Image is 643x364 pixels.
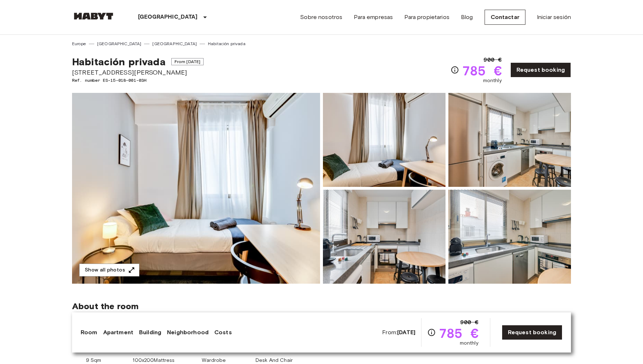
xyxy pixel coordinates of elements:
span: Wardrobe [202,357,226,364]
img: Picture of unit ES-15-018-001-03H [448,93,571,187]
a: Para empresas [354,13,393,22]
a: Iniciar sesión [537,13,571,22]
a: Request booking [502,325,562,340]
span: monthly [460,340,478,347]
span: 785 € [439,327,478,340]
span: 785 € [462,64,502,77]
a: Europe [72,41,86,47]
span: Desk And Chair [256,357,293,364]
b: [DATE] [397,329,415,336]
a: Blog [461,13,473,22]
span: From: [382,328,415,336]
a: Room [81,328,97,337]
span: About the room [72,301,571,312]
p: [GEOGRAPHIC_DATA] [138,13,198,22]
a: Building [139,328,161,337]
a: Sobre nosotros [300,13,342,22]
a: Para propietarios [404,13,449,22]
span: From [DATE] [171,58,204,65]
span: 100x200Mattress [133,357,175,364]
a: [GEOGRAPHIC_DATA] [152,41,197,47]
a: [GEOGRAPHIC_DATA] [97,41,142,47]
a: Habitación privada [208,41,246,47]
span: 900 € [484,56,502,64]
a: Contactar [485,10,525,25]
a: Apartment [103,328,133,337]
img: Picture of unit ES-15-018-001-03H [448,190,571,284]
a: Neighborhood [167,328,209,337]
img: Picture of unit ES-15-018-001-03H [323,93,446,187]
a: Costs [214,328,232,337]
img: Marketing picture of unit ES-15-018-001-03H [72,93,320,284]
svg: Check cost overview for full price breakdown. Please note that discounts apply to new joiners onl... [427,328,436,337]
img: Habyt [72,13,115,20]
button: Show all photos [79,264,139,277]
span: [STREET_ADDRESS][PERSON_NAME] [72,68,204,77]
svg: Check cost overview for full price breakdown. Please note that discounts apply to new joiners onl... [451,66,459,74]
span: 900 € [460,318,478,327]
span: Ref. number ES-15-018-001-03H [72,77,204,84]
a: Request booking [510,62,571,77]
span: Habitación privada [72,56,166,68]
span: monthly [483,77,502,84]
span: 9 Sqm [86,357,101,364]
img: Picture of unit ES-15-018-001-03H [323,190,446,284]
